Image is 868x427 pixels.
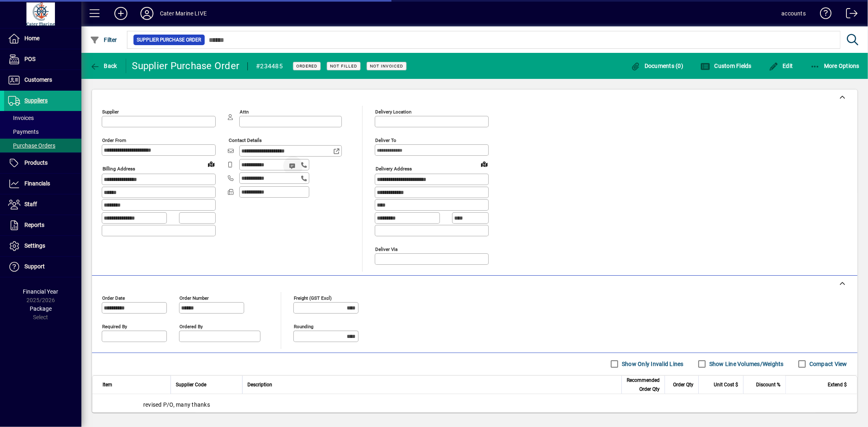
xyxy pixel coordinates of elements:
[808,59,862,73] button: More Options
[92,394,857,415] div: revised P/O, many thanks
[4,194,81,215] a: Staff
[108,6,134,21] button: Add
[769,63,793,69] span: Edit
[24,263,45,270] span: Support
[673,380,693,389] span: Order Qty
[24,242,45,249] span: Settings
[631,63,684,69] span: Documents (0)
[137,36,201,44] span: Supplier Purchase Order
[4,257,81,277] a: Support
[81,59,126,73] app-page-header-button: Back
[24,76,52,83] span: Customers
[283,156,303,176] button: Send SMS
[828,380,847,389] span: Extend $
[102,323,127,329] mat-label: Required by
[478,157,491,170] a: View on map
[24,180,50,187] span: Financials
[132,59,240,72] div: Supplier Purchase Order
[700,63,752,69] span: Custom Fields
[88,59,119,73] button: Back
[23,288,59,295] span: Financial Year
[24,201,37,207] span: Staff
[620,360,684,368] label: Show Only Invalid Lines
[370,63,403,69] span: Not Invoiced
[330,63,357,69] span: Not Filled
[256,60,283,73] div: #234485
[294,323,313,329] mat-label: Rounding
[627,376,660,394] span: Recommended Order Qty
[8,115,34,121] span: Invoices
[4,236,81,256] a: Settings
[179,295,209,301] mat-label: Order number
[24,222,44,228] span: Reports
[90,37,117,43] span: Filter
[296,63,317,69] span: Ordered
[4,215,81,235] a: Reports
[808,360,847,368] label: Compact View
[4,125,81,139] a: Payments
[90,63,117,69] span: Back
[814,2,832,28] a: Knowledge Base
[4,174,81,194] a: Financials
[8,142,55,149] span: Purchase Orders
[767,59,795,73] button: Edit
[247,380,272,389] span: Description
[629,59,686,73] button: Documents (0)
[782,7,806,20] div: accounts
[24,159,48,166] span: Products
[102,295,125,301] mat-label: Order date
[4,153,81,173] a: Products
[375,137,396,143] mat-label: Deliver To
[102,109,119,115] mat-label: Supplier
[375,246,398,252] mat-label: Deliver via
[4,70,81,90] a: Customers
[240,109,249,115] mat-label: Attn
[30,305,52,312] span: Package
[24,97,48,104] span: Suppliers
[810,63,860,69] span: More Options
[160,7,207,20] div: Cater Marine LIVE
[708,360,784,368] label: Show Line Volumes/Weights
[698,59,754,73] button: Custom Fields
[24,56,35,62] span: POS
[4,28,81,49] a: Home
[8,129,39,135] span: Payments
[102,137,126,143] mat-label: Order from
[205,157,218,170] a: View on map
[88,33,119,47] button: Filter
[179,323,203,329] mat-label: Ordered by
[756,380,781,389] span: Discount %
[103,380,112,389] span: Item
[4,139,81,152] a: Purchase Orders
[375,109,411,115] mat-label: Delivery Location
[176,380,206,389] span: Supplier Code
[24,35,39,41] span: Home
[714,380,738,389] span: Unit Cost $
[134,6,160,21] button: Profile
[4,49,81,70] a: POS
[840,2,858,28] a: Logout
[4,111,81,125] a: Invoices
[294,295,332,301] mat-label: Freight (GST excl)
